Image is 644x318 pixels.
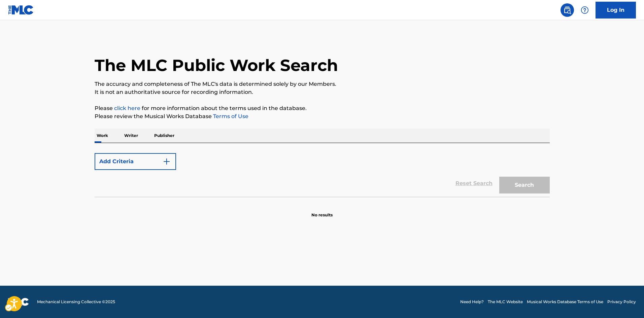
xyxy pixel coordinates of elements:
[8,5,34,15] img: MLC Logo
[152,129,176,143] p: Publisher
[607,299,636,305] a: Privacy Policy
[311,204,333,218] p: No results
[114,105,140,111] a: click here
[95,112,550,120] p: Please review the Musical Works Database
[163,157,171,166] img: 9d2ae6d4665cec9f34b9.svg
[8,298,29,306] img: logo
[122,129,140,143] p: Writer
[95,104,550,112] p: Please for more information about the terms used in the database.
[95,88,550,96] p: It is not an authoritative source for recording information.
[95,129,110,143] p: Work
[563,6,571,14] img: search
[95,150,550,197] form: Search Form
[527,299,603,305] a: Musical Works Database Terms of Use
[581,6,589,14] img: help
[95,153,176,170] button: Add Criteria
[488,299,523,305] a: The MLC Website
[460,299,484,305] a: Need Help?
[212,113,248,119] a: Terms of Use
[95,80,550,88] p: The accuracy and completeness of The MLC's data is determined solely by our Members.
[37,299,115,305] span: Mechanical Licensing Collective © 2025
[95,55,338,75] h1: The MLC Public Work Search
[596,2,636,19] a: Log In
